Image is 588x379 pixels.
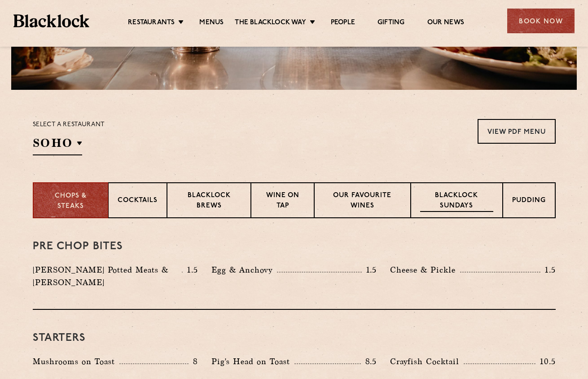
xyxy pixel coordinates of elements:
p: Cocktails [118,196,158,207]
h3: Pre Chop Bites [33,241,556,252]
img: BL_Textured_Logo-footer-cropped.svg [13,14,89,27]
p: Pudding [512,196,546,207]
p: 1.5 [540,264,556,276]
p: Pig's Head on Toast [211,355,294,368]
p: Blacklock Sundays [420,191,493,212]
p: [PERSON_NAME] Potted Meats & [PERSON_NAME] [33,264,182,289]
a: Our News [427,18,465,28]
p: 1.5 [362,264,377,276]
p: 8.5 [361,356,377,367]
a: Gifting [377,18,404,28]
h3: Starters [33,332,556,344]
p: Wine on Tap [260,191,304,212]
a: Restaurants [128,18,175,28]
a: People [331,18,355,28]
p: Cheese & Pickle [390,264,460,276]
p: 8 [189,356,198,367]
p: Select a restaurant [33,119,105,131]
p: 1.5 [183,264,198,276]
p: Blacklock Brews [176,191,242,212]
p: 10.5 [535,356,555,367]
a: The Blacklock Way [235,18,306,28]
p: Egg & Anchovy [211,264,277,276]
h2: SOHO [33,135,82,155]
div: Book Now [507,9,575,33]
p: Mushrooms on Toast [33,355,119,368]
p: Crayfish Cocktail [390,355,464,368]
p: Our favourite wines [324,191,401,212]
a: Menus [199,18,224,28]
a: View PDF Menu [478,119,556,144]
p: Chops & Steaks [43,191,99,212]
